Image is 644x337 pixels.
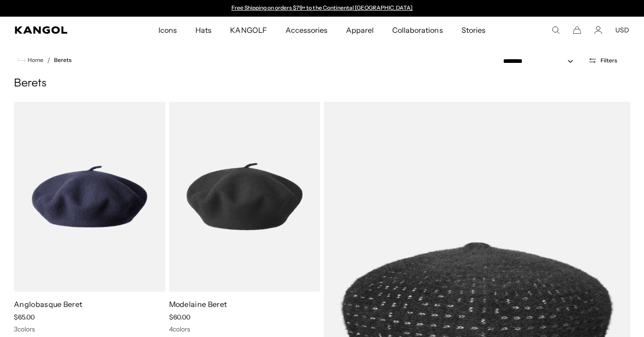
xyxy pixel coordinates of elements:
span: Hats [195,17,212,43]
a: Anglobasque Beret [14,300,82,309]
span: Collaborations [392,17,443,43]
span: Home [26,57,43,63]
slideshow-component: Announcement bar [227,5,417,12]
div: 4 colors [169,325,321,333]
div: 3 colors [14,325,165,333]
span: Icons [158,17,177,43]
h1: Berets [14,77,630,91]
a: Stories [452,17,495,43]
a: Account [594,26,602,34]
img: Modelaine Beret [169,102,321,292]
a: Kangol [15,26,104,34]
a: Hats [186,17,221,43]
a: Home [18,56,43,64]
select: Sort by: Featured [499,56,583,66]
button: USD [615,26,629,34]
img: Anglobasque Beret [14,102,165,292]
a: Apparel [337,17,383,43]
span: Accessories [286,17,328,43]
button: Open filters [583,56,623,65]
a: Icons [149,17,186,43]
a: Modelaine Beret [169,300,227,309]
span: $65.00 [14,313,35,321]
span: Filters [601,57,617,64]
a: Berets [54,57,72,63]
div: 1 of 2 [227,5,417,12]
span: $60.00 [169,313,190,321]
span: KANGOLF [230,17,267,43]
button: Cart [573,26,581,34]
span: Stories [462,17,486,43]
a: Free Shipping on orders $79+ to the Continental [GEOGRAPHIC_DATA] [231,4,413,11]
div: Announcement [227,5,417,12]
span: Apparel [346,17,374,43]
summary: Search here [552,26,560,34]
li: / [43,55,50,66]
a: Accessories [276,17,337,43]
a: KANGOLF [221,17,276,43]
a: Collaborations [383,17,452,43]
